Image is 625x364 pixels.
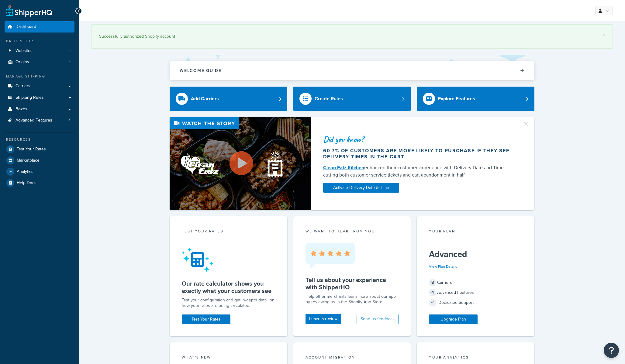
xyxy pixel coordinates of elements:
[5,144,74,155] a: Test Your Rates
[429,228,522,235] div: Your Plan
[429,249,522,259] h5: Advanced
[99,32,605,41] div: Successfully authorized Shopify account
[429,278,522,287] div: Carriers
[323,183,399,193] a: Activate Delivery Date & Time
[5,115,74,126] li: Advanced Features
[5,177,74,188] a: Help Docs
[323,164,515,179] div: enhanced their customer experience with Delivery Date and Time — cutting both customer service ti...
[182,228,275,235] div: Test your rates
[293,87,411,111] a: Create Rules
[17,147,46,152] span: Test Your Rates
[16,95,44,100] span: Shipping Rules
[315,94,343,103] div: Create Rules
[182,280,275,294] h5: Our rate calculator shows you exactly what your customers see
[16,107,27,112] span: Boxes
[429,279,436,286] span: 8
[5,81,74,92] a: Carriers
[5,57,74,68] a: Origins1
[323,135,515,143] div: Did you know?
[5,74,74,79] div: Manage Shipping
[5,57,74,68] li: Origins
[17,158,40,163] span: Marketplace
[69,48,71,53] span: 1
[429,314,478,324] a: Upgrade Plan
[429,288,522,297] div: Advanced Features
[306,314,341,324] a: Leave a review
[17,180,36,186] span: Help Docs
[170,61,534,80] button: Welcome Guide
[5,115,74,126] a: Advanced Features4
[16,24,36,29] span: Dashboard
[417,87,534,111] a: Explore Features
[5,39,74,44] div: Basic Setup
[357,314,399,324] button: Send us feedback
[5,21,74,33] a: Dashboard
[603,32,605,37] a: ×
[5,155,74,166] a: Marketplace
[5,45,74,57] a: Websites1
[16,60,29,65] span: Origins
[16,84,30,89] span: Carriers
[323,148,515,160] div: 60.7% of customers are more likely to purchase if they see delivery times in the cart
[429,264,457,269] a: View Plan Details
[306,355,399,362] div: Account Migration
[429,355,522,362] div: Your Analytics
[438,94,475,103] div: Explore Features
[16,118,52,123] span: Advanced Features
[306,294,399,305] p: Help other merchants learn more about our app by reviewing us in the Shopify App Store.
[182,297,275,308] div: Test your configuration and get in-depth detail on how your rates are being calculated.
[5,104,74,115] a: Boxes
[306,276,399,291] h5: Tell us about your experience with ShipperHQ
[5,166,74,177] a: Analytics
[180,68,222,73] h2: Welcome Guide
[68,118,71,123] span: 4
[5,92,74,103] a: Shipping Rules
[182,314,230,324] a: Test Your Rates
[182,355,275,362] div: What's New
[604,343,619,358] button: Open Resource Center
[306,228,399,234] p: we want to hear from you
[5,137,74,142] div: Resources
[5,45,74,57] li: Websites
[69,60,71,65] span: 1
[170,87,287,111] a: Add Carriers
[429,289,436,296] span: 4
[17,169,33,174] span: Analytics
[323,164,364,171] a: Clean Eatz Kitchen
[191,94,219,103] div: Add Carriers
[429,298,522,307] div: Dedicated Support
[16,48,33,53] span: Websites
[170,117,311,210] img: Video thumbnail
